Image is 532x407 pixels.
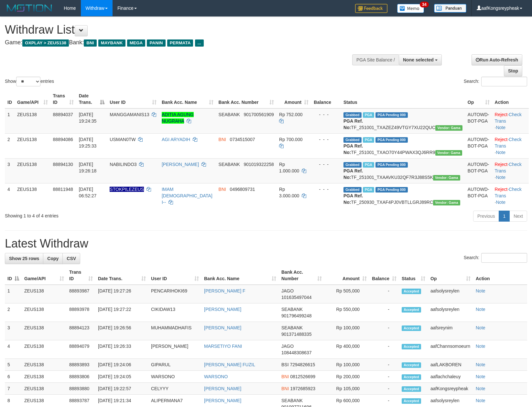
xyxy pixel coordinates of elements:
[375,112,408,118] span: PGA Pending
[22,383,67,395] td: ZEUS138
[110,187,144,192] span: Nama rekening ada tanda titik/strip, harap diedit
[5,371,22,383] td: 6
[5,183,15,208] td: 4
[79,112,97,124] span: [DATE] 19:24:35
[369,266,399,285] th: Balance: activate to sort column ascending
[281,398,303,403] span: SEABANK
[107,90,159,108] th: User ID: activate to sort column ascending
[324,359,369,371] td: Rp 100,000
[403,57,434,62] span: None selected
[95,383,148,395] td: [DATE] 19:22:57
[465,133,492,158] td: AUTOWD-BOT-PGA
[244,112,274,117] span: Copy 901700561909 to clipboard
[281,332,311,337] span: Copy 901371488335 to clipboard
[147,39,165,47] span: PANIN
[5,285,22,303] td: 1
[369,285,399,303] td: -
[281,350,311,355] span: Copy 108448308637 to clipboard
[290,386,315,391] span: Copy 1972685923 to clipboard
[15,133,50,158] td: ZEUS138
[148,371,201,383] td: WARSONO
[428,383,473,395] td: aafKongsreypheak
[148,303,201,322] td: CIKIDAW13
[67,256,76,261] span: CSV
[219,187,226,192] span: BNI
[402,344,421,349] span: Accepted
[219,162,240,167] span: SEABANK
[472,54,522,65] a: Run Auto-Refresh
[402,289,421,294] span: Accepted
[465,158,492,183] td: AUTOWD-BOT-PGA
[15,108,50,134] td: ZEUS138
[324,383,369,395] td: Rp 105,000
[481,77,527,86] input: Search:
[311,90,341,108] th: Balance
[492,158,529,183] td: · ·
[5,108,15,134] td: 1
[495,187,508,192] a: Reject
[363,162,374,168] span: Marked by aafsolysreylen
[495,112,508,117] a: Reject
[5,266,22,285] th: ID: activate to sort column descending
[341,183,465,208] td: TF_250930_TXAF4PJ0VBTLLGRJ89RC
[473,211,499,222] a: Previous
[5,210,217,219] div: Showing 1 to 4 of 4 entries
[495,162,508,167] a: Reject
[219,112,240,117] span: SEABANK
[5,322,22,340] td: 3
[496,200,505,205] a: Note
[324,371,369,383] td: Rp 200,000
[67,322,95,340] td: 88894123
[84,39,96,47] span: BNI
[464,253,527,263] label: Search:
[281,313,311,318] span: Copy 901796499248 to clipboard
[509,211,527,222] a: Next
[495,137,508,142] a: Reject
[230,187,255,192] span: Copy 0496809731 to clipboard
[95,371,148,383] td: [DATE] 19:24:05
[219,137,226,142] span: BNI
[5,39,348,46] h4: Game: Bank:
[5,23,348,36] h1: Withdraw List
[62,253,80,264] a: CSV
[399,54,442,65] button: None selected
[53,162,73,167] span: 88894130
[281,386,289,391] span: BNI
[499,211,510,222] a: 1
[343,137,362,143] span: Grabbed
[504,65,522,76] a: Stop
[369,359,399,371] td: -
[324,340,369,359] td: Rp 400,000
[343,118,363,130] b: PGA Ref. No:
[281,288,294,293] span: JAGO
[324,285,369,303] td: Rp 505,000
[22,322,67,340] td: ZEUS138
[53,137,73,142] span: 88894086
[5,383,22,395] td: 7
[402,398,421,404] span: Accepted
[428,322,473,340] td: aafsreynim
[314,111,338,118] div: - - -
[369,322,399,340] td: -
[402,362,421,368] span: Accepted
[363,137,374,143] span: Marked by aafpengsreynich
[79,162,97,173] span: [DATE] 19:26:18
[53,187,73,192] span: 88811948
[148,340,201,359] td: [PERSON_NAME]
[67,371,95,383] td: 88893806
[495,187,522,198] a: Check Trans
[433,200,460,205] span: Vendor URL: https://trx31.1velocity.biz
[341,133,465,158] td: TF_251001_TXAO70Y44PWAX3QJ6RR9
[216,90,277,108] th: Bank Acc. Number: activate to sort column ascending
[76,90,107,108] th: Date Trans.: activate to sort column descending
[148,266,201,285] th: User ID: activate to sort column ascending
[476,288,485,293] a: Note
[428,266,473,285] th: Op: activate to sort column ascending
[434,4,466,13] img: panduan.png
[279,162,299,173] span: Rp 1.000.000
[465,183,492,208] td: AUTOWD-BOT-PGA
[496,150,505,155] a: Note
[355,4,387,13] img: Feedback.jpg
[148,322,201,340] td: MUHAMMADHAFIS
[67,285,95,303] td: 88893987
